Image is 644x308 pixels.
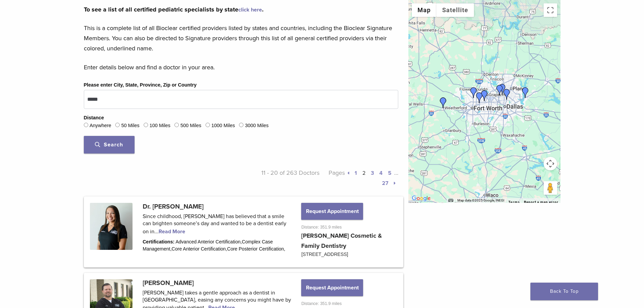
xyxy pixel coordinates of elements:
div: Dr. Neelam Dube [474,92,485,103]
button: Map camera controls [544,157,557,170]
a: click here [238,6,262,13]
button: Keyboard shortcuts [448,198,453,203]
button: Request Appointment [301,279,363,296]
img: Google [410,194,432,203]
a: 27 [382,180,388,187]
button: Request Appointment [301,203,363,220]
a: 5 [388,170,391,176]
span: Search [95,141,123,148]
p: Pages [319,168,398,188]
span: Map data ©2025 Google, INEGI [457,198,504,202]
button: Drag Pegman onto the map to open Street View [544,181,557,195]
label: Anywhere [90,122,111,129]
label: Please enter City, State, Province, Zip or Country [84,81,197,89]
a: Open this area in Google Maps (opens a new window) [410,194,432,203]
div: Dr. Garrett Mulkey [438,97,449,108]
label: 500 Miles [181,122,201,129]
span: … [394,169,398,176]
p: Enter details below and find a doctor in your area. [84,62,398,72]
a: 2 [362,170,365,176]
button: Search [84,136,135,153]
a: 1 [355,170,357,176]
a: Report a map error [524,200,558,204]
legend: Distance [84,114,104,122]
div: Dr. Marry Hong [497,84,508,95]
p: 11 - 20 of 263 Doctors [241,168,320,188]
div: Dr. Salil Mehta [468,87,479,98]
div: Dr. Claudia Vargas [501,89,512,100]
a: 4 [379,170,383,176]
a: 3 [371,170,374,176]
div: Dr. Lauren Drennan [479,90,490,101]
div: Dr. Karen Williamson [520,87,531,98]
button: Show street map [412,3,436,17]
button: Toggle fullscreen view [544,3,557,17]
button: Show satellite imagery [436,3,474,17]
div: Dr. Irina Hayrapetyan [494,85,505,96]
a: Back To Top [530,283,598,300]
label: 3000 Miles [245,122,269,129]
label: 50 Miles [121,122,140,129]
label: 1000 Miles [211,122,235,129]
label: 100 Miles [149,122,170,129]
strong: To see a list of all certified pediatric specialists by state . [84,6,264,13]
p: This is a complete list of all Bioclear certified providers listed by states and countries, inclu... [84,23,398,53]
a: Terms (opens in new tab) [508,200,520,204]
